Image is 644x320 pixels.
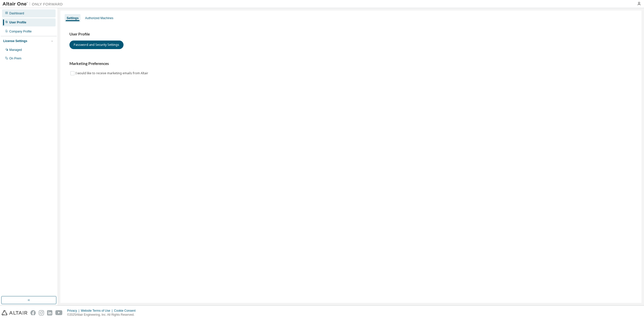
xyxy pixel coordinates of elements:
[30,310,36,315] img: facebook.svg
[39,310,44,315] img: instagram.svg
[9,20,26,24] div: User Profile
[81,309,114,313] div: Website Terms of Use
[69,61,632,66] h3: Marketing Preferences
[75,70,149,76] label: I would like to receive marketing emails from Altair
[55,310,63,315] img: youtube.svg
[114,309,138,313] div: Cookie Consent
[9,56,21,60] div: On Prem
[67,313,139,317] p: © 2025 Altair Engineering, Inc. All Rights Reserved.
[69,32,632,37] h3: User Profile
[9,48,22,52] div: Managed
[47,310,52,315] img: linkedin.svg
[67,16,78,20] div: Settings
[3,39,27,43] div: License Settings
[2,310,27,315] img: altair_logo.svg
[85,16,113,20] div: Authorized Machines
[3,2,65,7] img: Altair One
[67,309,81,313] div: Privacy
[69,41,124,49] button: Password and Security Settings
[9,11,24,15] div: Dashboard
[9,29,32,33] div: Company Profile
